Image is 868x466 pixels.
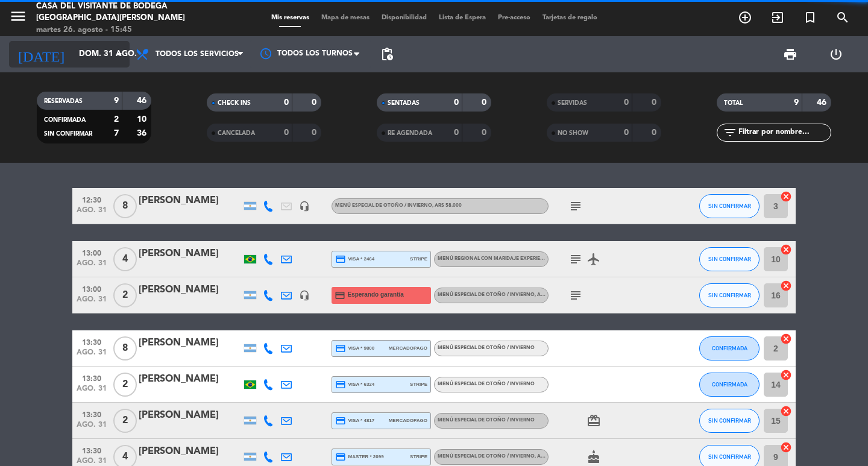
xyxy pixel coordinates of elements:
span: 13:00 [77,245,107,259]
span: master * 2099 [335,452,384,462]
strong: 36 [137,129,149,137]
span: , ARS 58.000 [535,454,564,459]
i: headset_mic [299,201,310,212]
span: RE AGENDADA [388,130,432,136]
i: cancel [780,280,792,292]
span: , ARS 58.000 [432,203,462,208]
span: Tarjetas de regalo [536,14,603,21]
i: cancel [780,441,792,453]
span: mercadopago [389,417,427,424]
span: Todos los servicios [156,50,239,58]
strong: 0 [624,128,629,137]
span: CHECK INS [218,100,251,106]
span: 2 [113,373,137,397]
span: 2 [113,283,137,307]
span: 8 [113,336,137,361]
span: Menú especial de otoño / invierno [335,203,462,208]
i: cancel [780,244,792,256]
div: [PERSON_NAME] [139,282,241,298]
input: Filtrar por nombre... [737,126,831,139]
i: power_settings_new [829,47,843,61]
strong: 2 [114,115,119,124]
div: [PERSON_NAME] [139,246,241,262]
button: SIN CONFIRMAR [699,247,759,271]
button: SIN CONFIRMAR [699,283,759,307]
span: SIN CONFIRMAR [44,131,92,137]
strong: 46 [817,98,829,107]
span: CONFIRMADA [44,117,86,123]
strong: 0 [312,128,319,137]
button: SIN CONFIRMAR [699,194,759,218]
button: CONFIRMADA [699,336,759,361]
button: CONFIRMADA [699,373,759,397]
i: credit_card [335,254,346,265]
span: Pre-acceso [492,14,536,21]
span: ago. 31 [77,295,107,309]
i: credit_card [335,452,346,462]
strong: 9 [114,96,119,105]
span: print [783,47,797,61]
div: [PERSON_NAME] [139,193,241,209]
strong: 0 [312,98,319,107]
span: visa * 2464 [335,254,374,265]
span: ago. 31 [77,259,107,273]
i: filter_list [723,125,737,140]
i: search [835,10,850,25]
div: martes 26. agosto - 15:45 [36,24,208,36]
i: subject [568,199,583,213]
i: cancel [780,333,792,345]
i: credit_card [335,415,346,426]
span: SENTADAS [388,100,420,106]
i: credit_card [335,343,346,354]
span: CANCELADA [218,130,255,136]
i: headset_mic [299,290,310,301]
span: 4 [113,247,137,271]
span: 12:30 [77,192,107,206]
strong: 7 [114,129,119,137]
span: CONFIRMADA [712,345,747,351]
i: turned_in_not [803,10,817,25]
strong: 0 [454,128,459,137]
span: Lista de Espera [433,14,492,21]
span: Esperando garantía [348,290,404,300]
span: SIN CONFIRMAR [708,292,751,298]
span: 2 [113,409,137,433]
i: cancel [780,190,792,203]
strong: 46 [137,96,149,105]
span: visa * 9800 [335,343,374,354]
strong: 0 [454,98,459,107]
strong: 0 [652,98,659,107]
span: stripe [410,453,427,461]
div: [PERSON_NAME] [139,444,241,459]
span: Menú especial de otoño / invierno [438,382,535,386]
span: Menú especial de otoño / invierno [438,292,564,297]
strong: 9 [794,98,799,107]
span: ago. 31 [77,385,107,398]
span: 13:30 [77,443,107,457]
span: pending_actions [380,47,394,61]
i: exit_to_app [770,10,785,25]
span: Menú especial de otoño / invierno [438,345,535,350]
span: 13:30 [77,335,107,348]
span: 13:30 [77,371,107,385]
strong: 10 [137,115,149,124]
i: subject [568,288,583,303]
span: Menú Regional con maridaje Experiencia Santa Julia [438,256,585,261]
span: TOTAL [724,100,743,106]
strong: 0 [482,128,489,137]
span: 13:00 [77,282,107,295]
span: Disponibilidad [376,14,433,21]
span: mercadopago [389,344,427,352]
i: arrow_drop_down [112,47,127,61]
i: menu [9,7,27,25]
i: credit_card [335,379,346,390]
strong: 0 [652,128,659,137]
span: NO SHOW [558,130,588,136]
i: [DATE] [9,41,73,68]
div: LOG OUT [813,36,859,72]
span: SIN CONFIRMAR [708,256,751,262]
div: [PERSON_NAME] [139,408,241,423]
span: visa * 4817 [335,415,374,426]
span: Menú especial de otoño / invierno [438,454,564,459]
i: cancel [780,405,792,417]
